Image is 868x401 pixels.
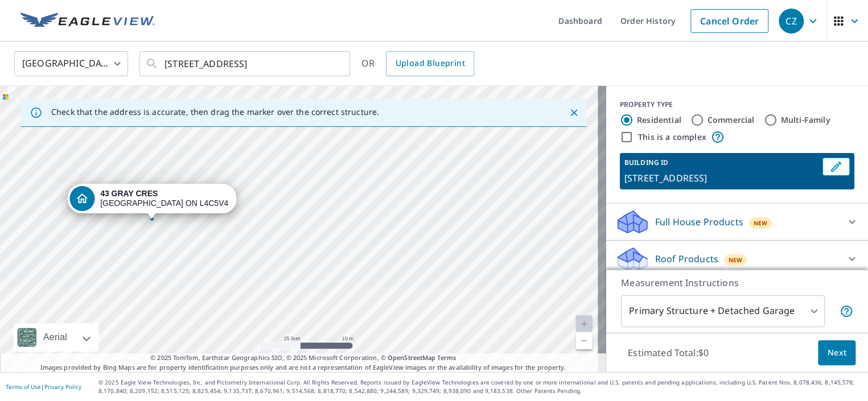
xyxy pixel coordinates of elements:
span: © 2025 TomTom, Earthstar Geographics SIO, © 2025 Microsoft Corporation, © [150,353,456,363]
p: Measurement Instructions [621,276,853,290]
span: Next [827,346,846,360]
button: Next [818,340,855,366]
label: Multi-Family [781,114,830,126]
a: Current Level 20, Zoom In Disabled [575,315,593,332]
p: [STREET_ADDRESS] [624,171,818,185]
input: Search by address or latitude-longitude [164,48,327,80]
div: [GEOGRAPHIC_DATA] [14,48,128,80]
a: Upload Blueprint [386,51,474,76]
span: Upload Blueprint [395,56,464,71]
div: [GEOGRAPHIC_DATA] ON L4C5V4 [100,189,228,208]
label: This is a complex [638,131,706,143]
p: | [6,383,81,390]
a: Privacy Policy [44,383,81,391]
a: Current Level 20, Zoom Out [575,332,593,349]
p: Check that the address is accurate, then drag the marker over the correct structure. [51,107,379,117]
div: Aerial [40,323,71,352]
span: Your report will include the primary structure and a detached garage if one exists. [840,304,853,318]
div: Aerial [14,323,98,352]
a: Cancel Order [690,9,768,33]
div: PROPERTY TYPE [620,100,854,110]
div: Primary Structure + Detached Garage [621,295,825,327]
span: New [754,218,768,228]
p: Roof Products [655,252,718,266]
span: New [729,255,743,264]
p: Estimated Total: $0 [619,340,718,365]
img: EV Logo [20,13,155,30]
div: Full House ProductsNew [615,208,859,235]
label: Commercial [707,114,755,126]
a: Terms of Use [6,383,41,391]
a: Terms [437,353,456,362]
button: Close [566,105,581,120]
div: Dropped pin, building 1, Residential property, 43 GRAY CRES RICHMOND HILL ON L4C5V4 [67,184,236,219]
label: Residential [637,114,681,126]
strong: 43 GRAY CRES [100,189,158,198]
div: CZ [779,9,804,34]
p: © 2025 Eagle View Technologies, Inc. and Pictometry International Corp. All Rights Reserved. Repo... [98,378,862,395]
p: Full House Products [655,215,743,229]
p: BUILDING ID [624,158,668,167]
div: Roof ProductsNew [615,245,859,272]
button: Edit building 1 [822,158,850,176]
div: OR [361,51,474,76]
a: OpenStreetMap [388,353,435,362]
